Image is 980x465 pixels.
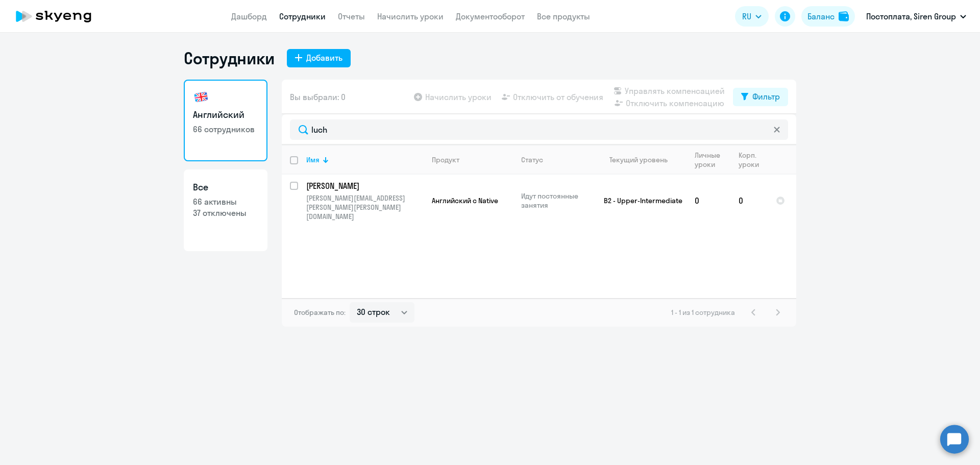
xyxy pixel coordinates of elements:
[609,155,668,164] div: Текущий уровень
[600,155,686,164] div: Текущий уровень
[752,90,780,103] div: Фильтр
[521,155,591,164] div: Статус
[807,10,835,22] div: Баланс
[739,151,759,169] div: Корп. уроки
[735,6,769,27] button: RU
[521,155,543,164] div: Статус
[592,175,687,227] td: B2 - Upper-Intermediate
[521,191,591,210] p: Идут постоянные занятия
[193,89,209,105] img: english
[290,119,788,140] input: Поиск по имени, email, продукту или статусу
[456,11,525,21] a: Документооборот
[306,155,423,164] div: Имя
[193,196,258,207] p: 66 активны
[687,175,730,227] td: 0
[184,169,267,251] a: Все66 активны37 отключены
[695,151,730,169] div: Личные уроки
[306,193,423,221] p: [PERSON_NAME][EMAIL_ADDRESS][PERSON_NAME][PERSON_NAME][DOMAIN_NAME]
[866,10,956,22] p: Постоплата, Siren Group
[231,11,267,21] a: Дашборд
[801,6,855,27] button: Балансbalance
[193,108,258,121] h3: Английский
[338,11,365,21] a: Отчеты
[432,155,512,164] div: Продукт
[739,151,767,169] div: Корп. уроки
[742,10,751,22] span: RU
[432,196,498,205] span: Английский с Native
[861,4,971,29] button: Постоплата, Siren Group
[290,91,346,103] span: Вы выбрали: 0
[294,308,346,317] span: Отображать по:
[432,155,459,164] div: Продукт
[730,175,768,227] td: 0
[306,155,320,164] div: Имя
[193,181,258,194] h3: Все
[306,180,423,191] a: [PERSON_NAME]
[839,11,849,21] img: balance
[537,11,590,21] a: Все продукты
[193,207,258,218] p: 37 отключены
[184,48,275,68] h1: Сотрудники
[733,88,788,106] button: Фильтр
[306,180,422,191] p: [PERSON_NAME]
[184,80,267,161] a: Английский66 сотрудников
[671,308,735,317] span: 1 - 1 из 1 сотрудника
[306,52,342,64] div: Добавить
[695,151,721,169] div: Личные уроки
[193,124,258,135] p: 66 сотрудников
[279,11,326,21] a: Сотрудники
[287,49,351,67] button: Добавить
[377,11,444,21] a: Начислить уроки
